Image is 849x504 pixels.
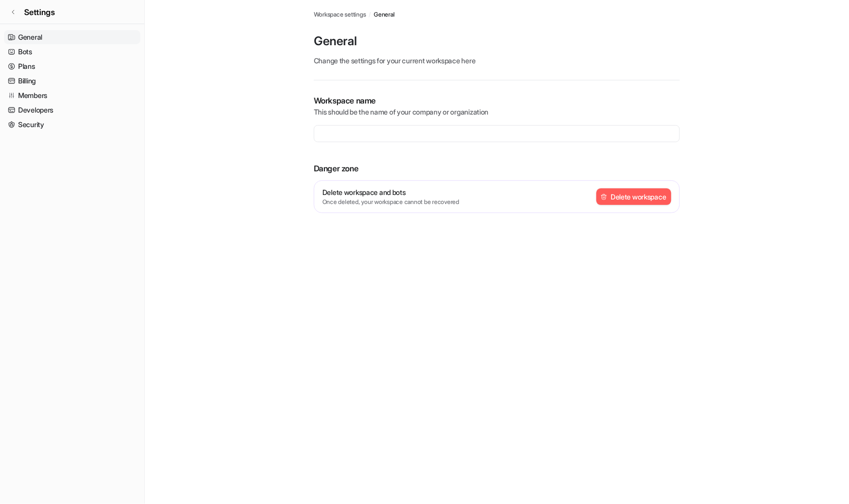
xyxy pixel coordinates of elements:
a: Developers [4,103,140,117]
p: Delete workspace and bots [322,187,459,197]
span: / [369,10,371,19]
a: Plans [4,59,140,73]
button: Delete workspace [597,188,671,205]
p: Workspace name [314,94,680,107]
a: Workspace settings [314,10,366,19]
p: General [314,33,680,49]
a: Members [4,88,140,103]
a: Bots [4,45,140,59]
a: General [374,10,394,19]
a: Security [4,118,140,132]
p: Change the settings for your current workspace here [314,55,680,66]
span: Settings [24,6,55,18]
p: Danger zone [314,162,680,174]
a: Billing [4,74,140,88]
p: Once deleted, your workspace cannot be recovered [322,197,459,207]
p: This should be the name of your company or organization [314,107,680,117]
a: General [4,30,140,44]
